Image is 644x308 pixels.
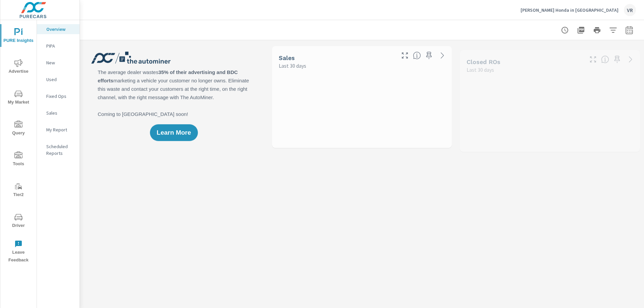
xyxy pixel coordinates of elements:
div: VR [624,4,636,16]
p: Fixed Ops [46,93,74,100]
span: Advertise [2,59,35,75]
span: My Market [2,90,35,106]
a: See more details in report [437,50,448,61]
p: Overview [46,26,74,33]
button: Learn More [150,124,198,141]
button: Print Report [590,23,604,37]
a: See more details in report [625,54,636,65]
button: Apply Filters [606,23,620,37]
p: PIPA [46,43,74,49]
p: Sales [46,110,74,116]
p: Last 30 days [467,66,494,74]
p: Scheduled Reports [46,143,74,157]
p: My Report [46,126,74,133]
span: Tier2 [2,182,35,199]
p: New [46,59,74,66]
p: [PERSON_NAME] Honda in [GEOGRAPHIC_DATA] [521,7,619,13]
h5: Closed ROs [467,58,500,65]
div: New [37,58,79,68]
div: nav menu [0,20,37,267]
p: Last 30 days [279,62,306,70]
h5: Sales [279,54,295,61]
span: Number of vehicles sold by the dealership over the selected date range. [Source: This data is sou... [413,51,421,59]
span: Number of Repair Orders Closed by the selected dealership group over the selected time range. [So... [601,55,609,63]
button: Make Fullscreen [399,50,410,61]
div: Sales [37,108,79,118]
span: Driver [2,213,35,230]
p: Used [46,76,74,83]
div: Fixed Ops [37,91,79,101]
span: Save this to your personalized report [424,50,434,61]
button: Make Fullscreen [588,54,598,65]
span: Leave Feedback [2,240,35,264]
span: Query [2,121,35,137]
button: Select Date Range [623,23,636,37]
div: Used [37,74,79,84]
span: Learn More [157,130,191,136]
div: PIPA [37,41,79,51]
div: Overview [37,24,79,34]
span: PURE Insights [2,28,35,45]
div: Scheduled Reports [37,141,79,158]
div: My Report [37,125,79,135]
span: Tools [2,151,35,168]
span: Save this to your personalized report [612,54,623,65]
button: "Export Report to PDF" [574,23,588,37]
